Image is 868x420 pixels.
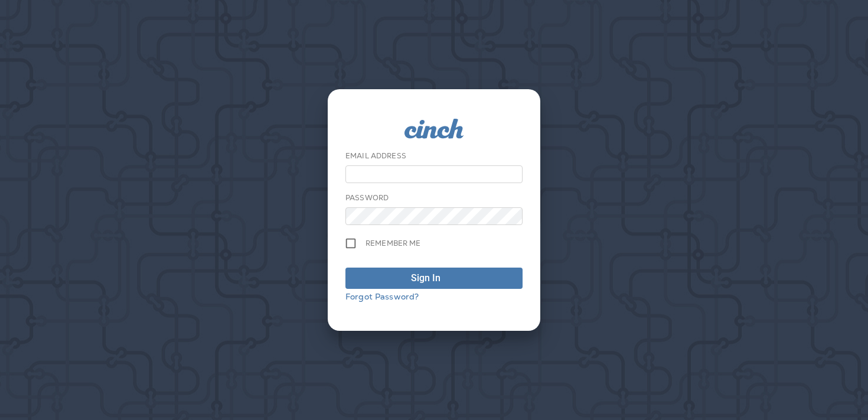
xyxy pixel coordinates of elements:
[345,193,389,203] label: Password
[345,291,419,302] a: Forgot Password?
[411,271,440,285] div: Sign In
[345,268,523,289] button: Sign In
[366,239,421,248] span: Remember me
[345,151,406,161] label: Email Address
